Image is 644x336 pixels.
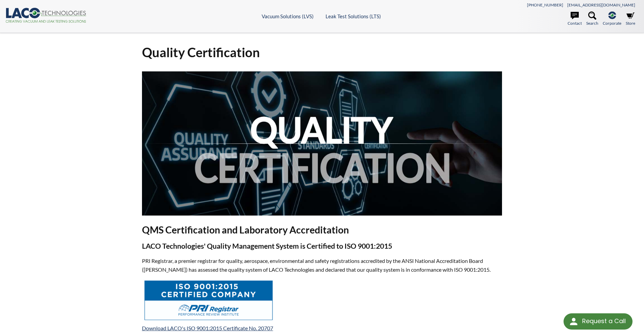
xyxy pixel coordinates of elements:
[142,71,502,216] img: Quality Certification header
[568,316,579,327] img: round button
[626,12,635,26] a: Store
[586,12,598,26] a: Search
[142,242,502,251] h3: LACO Technologies' Quality Management System is Certified to ISO 9001:2015
[262,13,314,19] a: Vacuum Solutions (LVS)
[142,224,502,236] h2: QMS Certification and Laboratory Accreditation
[603,20,621,26] span: Corporate
[142,44,502,61] h1: Quality Certification
[142,256,502,274] p: PRI Registrar, a premier registrar for quality, aerospace, environmental and safety registrations...
[326,13,381,19] a: Leak Test Solutions (LTS)
[143,279,274,321] img: PRI_Programs_Registrar_Certified_ISO9001_4c.jpg
[527,2,563,7] a: [PHONE_NUMBER]
[564,313,633,330] div: Request a Call
[567,2,635,7] a: [EMAIL_ADDRESS][DOMAIN_NAME]
[142,325,273,331] a: Download LACO's ISO 9001:2015 Certificate No. 20707
[568,12,582,26] a: Contact
[582,313,626,329] div: Request a Call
